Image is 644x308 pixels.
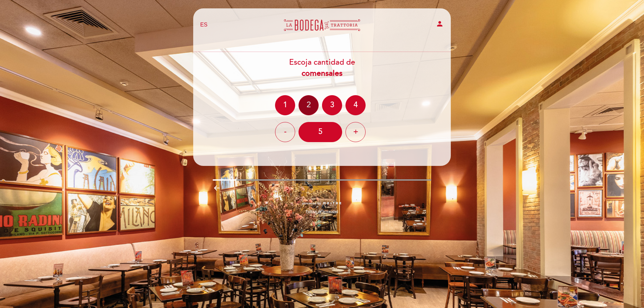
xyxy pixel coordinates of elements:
[299,95,319,115] div: 2
[302,201,321,206] span: powered by
[299,122,342,142] div: 5
[275,122,295,142] div: -
[436,20,444,30] button: person
[302,201,342,206] a: powered by
[193,57,451,79] div: Escoja cantidad de
[345,122,366,142] div: +
[213,184,221,192] i: arrow_backward
[323,202,342,205] img: MEITRE
[275,95,295,115] div: 1
[322,95,342,115] div: 3
[436,20,444,28] i: person
[302,69,342,78] b: comensales
[306,209,338,214] a: Política de privacidad
[345,95,366,115] div: 4
[280,16,364,34] a: La Bodega de la Trattoría - [GEOGRAPHIC_DATA]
